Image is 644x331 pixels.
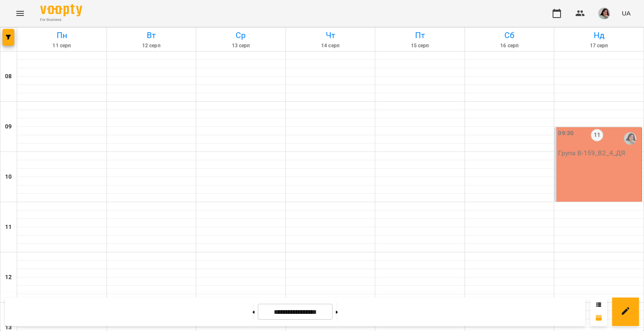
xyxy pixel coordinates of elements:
label: 09:30 [558,129,574,138]
h6: Чт [287,29,374,42]
img: Voopty Logo [40,4,82,16]
h6: Нд [556,29,642,42]
img: Дар'я Я. [624,132,636,145]
h6: 14 серп [287,42,374,50]
button: UA [618,5,634,21]
h6: 13 серп [197,42,284,50]
h6: 11 [5,223,12,232]
button: Menu [10,3,30,23]
h6: Вт [108,29,195,42]
h6: 12 [5,273,12,282]
h6: 10 [5,172,12,182]
h6: 16 серп [466,42,553,50]
h6: 15 серп [377,42,463,50]
h6: 12 серп [108,42,195,50]
h6: Сб [466,29,553,42]
p: Група В - 159_В2_4_ДЯ [558,148,640,158]
h6: 08 [5,72,12,81]
h6: Ср [197,29,284,42]
label: 11 [591,129,603,141]
span: For Business [40,17,82,23]
h6: Пт [377,29,463,42]
h6: 17 серп [556,42,642,50]
img: af639ac19055896d32b34a874535cdcb.jpeg [598,8,610,19]
span: UA [622,9,631,18]
h6: Пн [18,29,105,42]
h6: 09 [5,122,12,131]
h6: 11 серп [18,42,105,50]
